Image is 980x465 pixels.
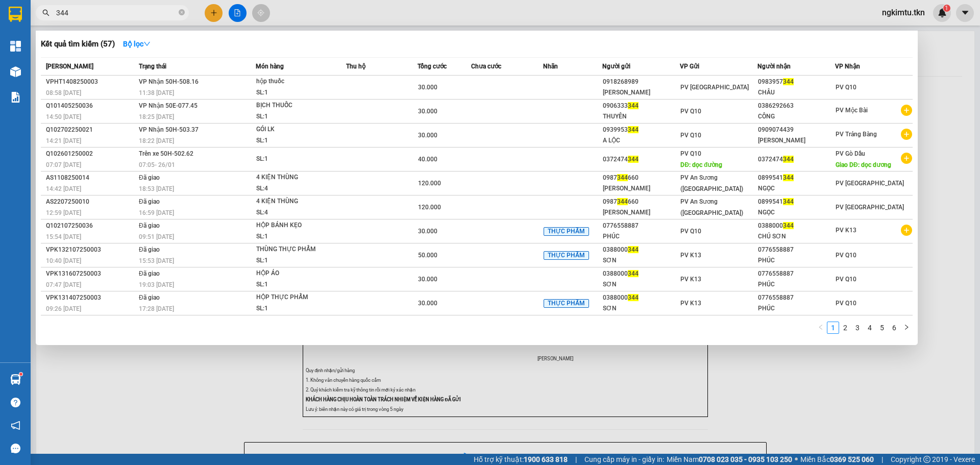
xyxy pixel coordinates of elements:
[256,124,333,135] div: GÓI LK
[139,137,174,144] span: 18:22 [DATE]
[46,137,81,144] span: 14:21 [DATE]
[418,252,437,259] span: 50.000
[827,322,839,333] a: 1
[256,183,333,194] div: SL: 4
[603,279,679,290] div: SƠN
[139,63,166,70] span: Trạng thái
[783,198,794,205] span: 344
[836,204,904,211] span: PV [GEOGRAPHIC_DATA]
[839,322,851,334] li: 2
[851,322,864,334] li: 3
[758,207,835,218] div: NGỌC
[617,198,628,205] span: 344
[680,132,701,139] span: PV Q10
[758,255,835,266] div: PHÚC
[46,244,136,255] div: VPK132107250003
[900,322,913,334] li: Next Page
[46,281,81,288] span: 07:47 [DATE]
[901,153,912,164] span: plus-circle
[680,300,701,307] span: PV K13
[758,173,835,183] div: 0899541
[852,322,863,333] a: 3
[46,125,136,135] div: Q102702250021
[628,126,639,133] span: 344
[11,421,20,430] span: notification
[46,89,81,96] span: 08:58 [DATE]
[19,373,22,376] sup: 1
[418,84,437,91] span: 30.000
[418,300,437,307] span: 30.000
[758,244,835,255] div: 0776558887
[139,113,174,120] span: 18:25 [DATE]
[889,322,900,333] a: 6
[10,41,21,52] img: dashboard-icon
[783,78,794,85] span: 344
[46,63,93,70] span: [PERSON_NAME]
[9,7,22,22] img: logo-vxr
[256,303,333,314] div: SL: 1
[256,196,333,207] div: 4 KIỆN THÙNG
[10,92,21,103] img: solution-icon
[758,303,835,314] div: PHÚC
[418,276,437,283] span: 30.000
[46,197,136,207] div: AS2207250010
[46,113,81,120] span: 14:50 [DATE]
[256,172,333,183] div: 4 KIỆN THÙNG
[603,87,679,98] div: [PERSON_NAME]
[758,77,835,87] div: 0983957
[876,322,888,333] a: 5
[46,233,81,240] span: 15:54 [DATE]
[179,8,185,18] span: close-circle
[758,101,835,111] div: 0386292663
[757,63,791,70] span: Người nhận
[783,156,794,163] span: 344
[603,125,679,135] div: 0939953
[836,150,865,157] span: PV Gò Dầu
[256,76,333,87] div: hộp thuốc
[544,299,589,308] span: THỰC PHẨM
[758,125,835,135] div: 0909074439
[256,220,333,231] div: HỘP BÁNH KẸO
[41,39,115,50] h3: Kết quả tìm kiếm ( 57 )
[46,77,136,87] div: VPHT1408250003
[11,444,20,453] span: message
[544,251,589,260] span: THỰC PHẨM
[46,209,81,216] span: 12:59 [DATE]
[139,209,174,216] span: 16:59 [DATE]
[758,268,835,279] div: 0776558887
[543,63,558,70] span: Nhãn
[758,111,835,122] div: CÔNG
[418,204,441,211] span: 120.000
[680,252,701,259] span: PV K13
[46,149,136,159] div: Q102601250002
[418,156,437,163] span: 40.000
[603,268,679,279] div: 0388000
[818,324,824,330] span: left
[680,198,743,216] span: PV An Sương ([GEOGRAPHIC_DATA])
[888,322,900,334] li: 6
[680,84,749,91] span: PV [GEOGRAPHIC_DATA]
[680,63,699,70] span: VP Gửi
[628,102,639,109] span: 344
[815,322,827,334] li: Previous Page
[603,154,679,165] div: 0372474
[139,126,199,133] span: VP Nhận 50H-503.37
[139,233,174,240] span: 09:51 [DATE]
[827,322,839,334] li: 1
[815,322,827,334] button: left
[603,303,679,314] div: SƠN
[758,292,835,303] div: 0776558887
[471,63,501,70] span: Chưa cước
[836,252,856,259] span: PV Q10
[256,255,333,266] div: SL: 1
[617,174,628,181] span: 344
[10,374,21,385] img: warehouse-icon
[628,294,639,301] span: 344
[46,185,81,192] span: 14:42 [DATE]
[256,111,333,123] div: SL: 1
[418,108,437,115] span: 30.000
[603,77,679,87] div: 0918268989
[139,294,160,301] span: Đã giao
[139,305,174,312] span: 17:28 [DATE]
[876,322,888,334] li: 5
